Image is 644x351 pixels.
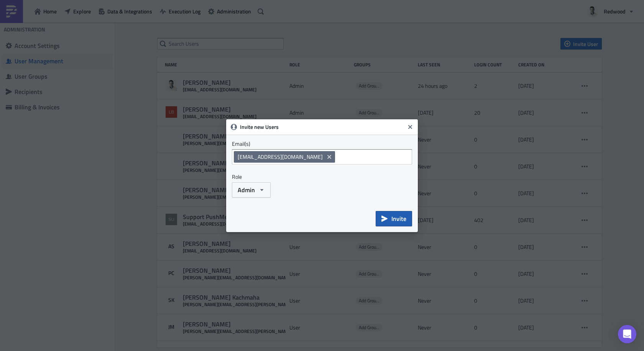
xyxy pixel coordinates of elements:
[232,182,271,198] button: Admin
[325,153,335,161] button: Remove Tag
[232,173,412,180] label: Role
[238,185,255,194] span: Admin
[232,140,412,147] label: Email(s)
[391,214,406,223] span: Invite
[240,124,405,130] h6: Invite new Users
[376,211,412,226] button: Invite
[404,121,416,133] button: Close
[238,153,323,161] span: [EMAIL_ADDRESS][DOMAIN_NAME]
[618,325,636,343] div: Open Intercom Messenger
